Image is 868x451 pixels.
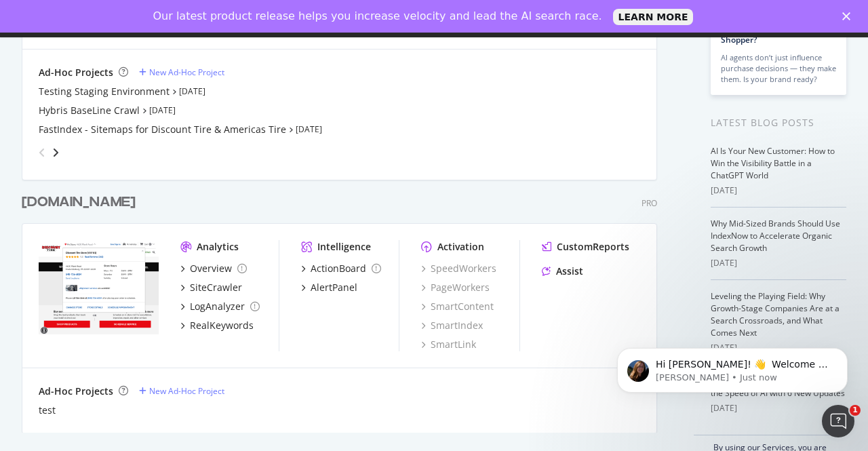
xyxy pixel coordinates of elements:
div: AI agents don’t just influence purchase decisions — they make them. Is your brand ready? [721,52,836,85]
a: [DATE] [149,104,176,116]
iframe: Intercom live chat [822,405,854,437]
div: New Ad-Hoc Project [149,66,224,78]
a: AI Is Your New Customer: How to Win the Visibility Battle in a ChatGPT World [711,145,835,181]
a: SmartLink [421,338,476,351]
a: PageWorkers [421,281,490,294]
a: [DATE] [179,85,205,97]
a: Assist [542,264,583,278]
div: [DATE] [711,184,846,197]
div: Latest Blog Posts [711,115,846,130]
div: [DATE] [711,257,846,269]
div: AlertPanel [311,281,357,294]
div: [DOMAIN_NAME] [22,193,136,212]
a: RealKeywords [180,319,254,332]
div: Analytics [197,240,239,254]
a: CustomReports [542,240,629,254]
a: Overview [180,262,247,275]
a: New Ad-Hoc Project [139,66,224,78]
a: [DOMAIN_NAME] [22,193,141,212]
div: LogAnalyzer [190,300,245,313]
a: test [39,404,56,417]
img: discounttiresecondary.com [39,240,159,336]
div: Our latest product release helps you increase velocity and lead the AI search race. [153,9,602,23]
div: RealKeywords [190,319,254,332]
a: AlertPanel [301,281,357,294]
a: Why Mid-Sized Brands Should Use IndexNow to Accelerate Organic Search Growth [711,218,840,254]
div: angle-right [51,146,60,159]
a: Testing Staging Environment [39,85,170,98]
div: Pro [642,197,657,209]
a: FastIndex - Sitemaps for Discount Tire & Americas Tire [39,123,286,136]
a: SiteCrawler [180,281,242,294]
a: New Ad-Hoc Project [139,385,224,397]
a: SpeedWorkers [421,262,496,275]
span: 1 [850,405,861,416]
a: LogAnalyzer [180,300,260,313]
div: Intelligence [317,240,371,254]
div: SiteCrawler [190,281,242,294]
div: CustomReports [557,240,629,254]
div: Overview [190,262,232,275]
div: Assist [556,264,583,278]
div: Activation [437,240,484,254]
a: What Happens When ChatGPT Is Your Holiday Shopper? [721,11,815,45]
a: Leveling the Playing Field: Why Growth-Stage Companies Are at a Search Crossroads, and What Comes... [711,290,840,338]
a: [DATE] [296,123,322,135]
a: SmartIndex [421,319,483,332]
div: angle-left [33,142,51,163]
a: ActionBoard [301,262,381,275]
a: Hybris BaseLine Crawl [39,104,140,117]
div: ActionBoard [311,262,366,275]
a: SmartContent [421,300,494,313]
div: Ad-Hoc Projects [39,66,113,79]
a: LEARN MORE [613,9,694,25]
div: Close [842,12,856,20]
div: New Ad-Hoc Project [149,385,224,397]
iframe: Intercom notifications message [597,319,868,414]
div: Ad-Hoc Projects [39,385,113,398]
